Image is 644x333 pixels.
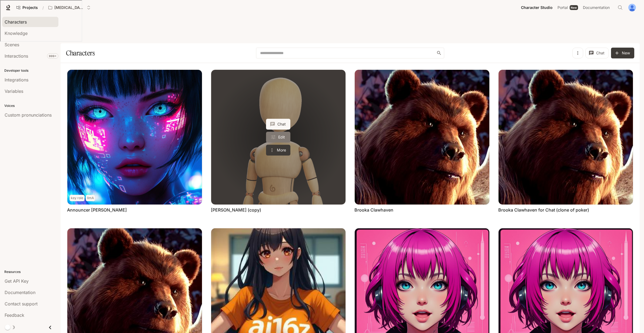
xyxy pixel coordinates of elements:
a: Blake Wilder (copy) [211,70,346,205]
button: Open Command Menu [615,2,626,13]
a: PortalNew [555,2,580,13]
button: Chat with Blake Wilder (copy) [266,119,290,130]
button: More actions [266,145,290,156]
div: / [40,5,46,11]
span: Portal [557,4,568,11]
a: Edit Blake Wilder (copy) [266,132,290,143]
img: User avatar [628,4,636,11]
img: Brooka Clawhaven [355,70,489,205]
a: Go to projects [14,2,40,13]
span: Character Studio [521,4,553,11]
a: Documentation [581,2,614,13]
a: Character Studio [519,2,555,13]
button: User avatar [627,2,638,13]
a: Brooka Clawhaven for Chat (clone of poker) [498,207,589,213]
a: Announcer [PERSON_NAME] [67,207,127,213]
span: Documentation [583,4,610,11]
button: Open workspace menu [46,2,93,13]
img: Announcer Emma [67,70,202,205]
img: Brooka Clawhaven for Chat (clone of poker) [499,70,633,205]
h1: Characters [66,48,95,58]
a: Brooka Clawhaven [354,207,393,213]
div: New [570,5,578,10]
a: [PERSON_NAME] (copy) [211,207,261,213]
p: [MEDICAL_DATA] [54,5,85,10]
button: Chat [585,48,609,58]
span: Projects [22,5,38,10]
button: New [611,48,634,58]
